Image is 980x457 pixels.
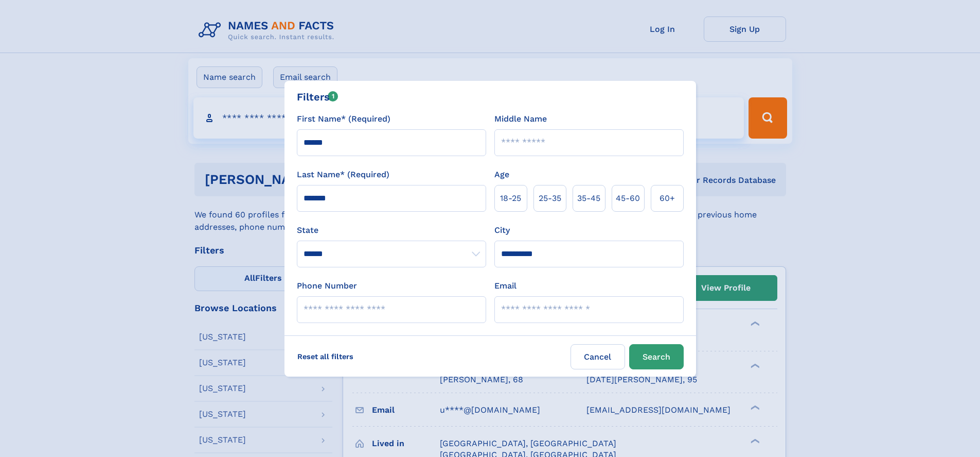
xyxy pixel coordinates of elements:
button: Search [629,344,684,369]
label: State [297,224,486,236]
label: Email [494,280,516,292]
span: 35‑45 [577,192,600,205]
span: 60+ [660,192,675,205]
label: City [494,224,510,236]
label: Reset all filters [291,344,360,369]
span: 45‑60 [616,192,640,205]
label: Middle Name [494,113,547,125]
div: Filters [297,89,338,105]
label: Cancel [571,344,625,369]
span: 18‑25 [500,192,521,205]
label: Phone Number [297,280,357,292]
label: Age [494,168,509,181]
span: 25‑35 [539,192,561,205]
label: First Name* (Required) [297,113,390,125]
label: Last Name* (Required) [297,168,389,181]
